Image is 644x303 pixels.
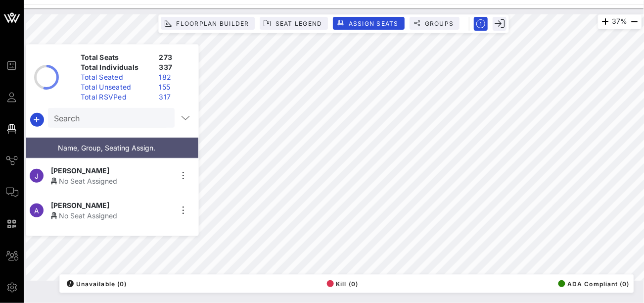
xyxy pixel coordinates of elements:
span: Floorplan Builder [176,20,249,27]
span: J [35,172,39,180]
span: ADA Compliant (0) [558,280,630,288]
div: Total RSVPed [77,92,155,102]
div: 37% [598,14,642,29]
div: 317 [155,92,194,102]
span: Kill (0) [327,280,359,288]
button: Kill (0) [324,277,359,291]
button: ADA Compliant (0) [555,277,630,291]
span: Assign Seats [348,20,399,27]
div: 337 [155,62,194,72]
div: Total Seats [77,52,155,62]
button: Seat Legend [260,17,328,30]
div: / [67,280,74,287]
button: Floorplan Builder [161,17,255,30]
div: No Seat Assigned [51,210,173,221]
span: [PERSON_NAME] [51,165,109,176]
span: A [34,206,39,215]
button: /Unavailable (0) [64,277,127,291]
div: Total Individuals [77,62,155,72]
span: [PERSON_NAME] [51,200,109,210]
span: Name, Group, Seating Assign. [58,144,155,152]
div: No Seat Assigned [51,176,173,186]
span: Seat Legend [275,20,322,27]
div: Total Seated [77,72,155,82]
div: 182 [155,72,194,82]
button: Groups [410,17,460,30]
span: Groups [424,20,454,27]
button: Assign Seats [333,17,405,30]
div: 273 [155,52,194,62]
div: 155 [155,82,194,92]
span: Unavailable (0) [67,280,127,288]
div: Total Unseated [77,82,155,92]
